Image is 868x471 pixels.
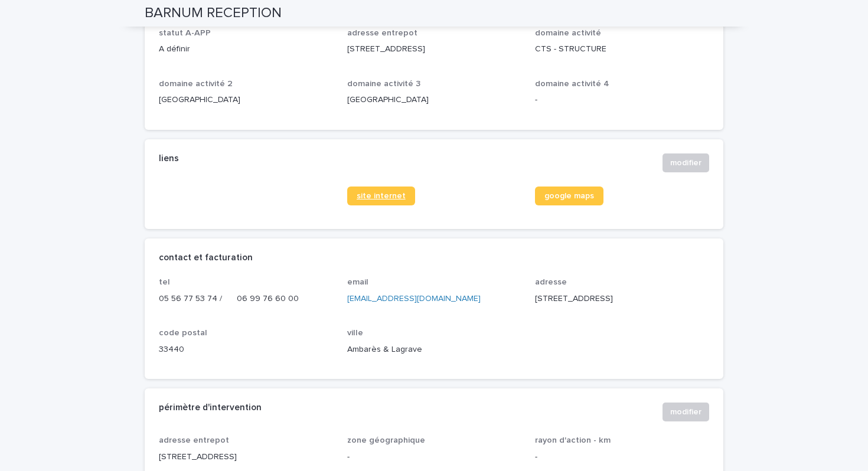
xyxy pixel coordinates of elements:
button: modifier [663,153,709,172]
span: domaine activité 4 [535,80,609,88]
span: code postal [159,329,207,337]
p: CTS - STRUCTURE [535,43,709,55]
span: email [347,278,368,286]
span: adresse entrepot [347,29,417,37]
span: google maps [544,192,594,200]
a: google maps [535,187,603,205]
p: [STREET_ADDRESS] [159,451,333,463]
span: adresse entrepot [159,436,229,444]
h2: BARNUM RECEPTION [145,5,282,22]
a: [EMAIL_ADDRESS][DOMAIN_NAME] [347,295,481,303]
span: site internet [357,192,406,200]
span: domaine activité [535,29,601,37]
span: domaine activité 2 [159,80,233,88]
h2: contact et facturation [159,253,253,263]
span: rayon d'action - km [535,436,611,444]
p: [STREET_ADDRESS] [347,43,521,55]
p: [GEOGRAPHIC_DATA] [159,94,333,106]
button: modifier [663,403,709,421]
p: 33440 [159,344,333,356]
h2: liens [159,153,179,164]
p: A définir [159,43,333,55]
p: - [535,451,709,463]
a: site internet [347,187,415,205]
span: ville [347,329,363,337]
span: tel [159,278,170,286]
p: [GEOGRAPHIC_DATA] [347,94,521,106]
span: adresse [535,278,567,286]
span: modifier [670,406,701,418]
p: 05 56 77 53 74 / 06 99 76 60 00 [159,293,333,305]
h2: périmètre d'intervention [159,403,262,413]
p: Ambarès & Lagrave [347,344,521,356]
span: statut A-APP [159,29,211,37]
p: - [347,451,521,463]
span: domaine activité 3 [347,80,420,88]
span: zone géographique [347,436,425,444]
p: [STREET_ADDRESS] [535,293,709,305]
span: modifier [670,157,701,169]
p: - [535,94,709,106]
